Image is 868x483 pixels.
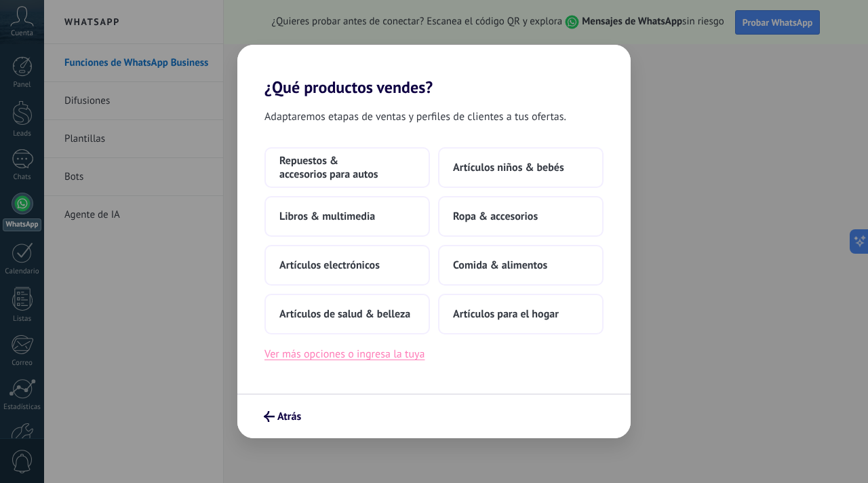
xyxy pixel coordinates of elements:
[264,108,566,125] span: Adaptaremos etapas de ventas y perfiles de clientes a tus ofertas.
[438,245,604,286] button: Comida & alimentos
[258,405,307,428] button: Atrás
[264,294,430,334] button: Artículos de salud & belleza
[279,307,410,321] span: Artículos de salud & belleza
[453,161,564,174] span: Artículos niños & bebés
[264,345,425,363] button: Ver más opciones o ingresa la tuya
[277,412,301,421] span: Atrás
[453,210,538,223] span: Ropa & accesorios
[237,45,631,97] h2: ¿Qué productos vendes?
[279,154,415,181] span: Repuestos & accesorios para autos
[264,196,430,237] button: Libros & multimedia
[438,294,604,334] button: Artículos para el hogar
[453,307,559,321] span: Artículos para el hogar
[438,147,604,188] button: Artículos niños & bebés
[264,147,430,188] button: Repuestos & accesorios para autos
[438,196,604,237] button: Ropa & accesorios
[264,245,430,286] button: Artículos electrónicos
[279,210,375,223] span: Libros & multimedia
[453,258,547,272] span: Comida & alimentos
[279,258,380,272] span: Artículos electrónicos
